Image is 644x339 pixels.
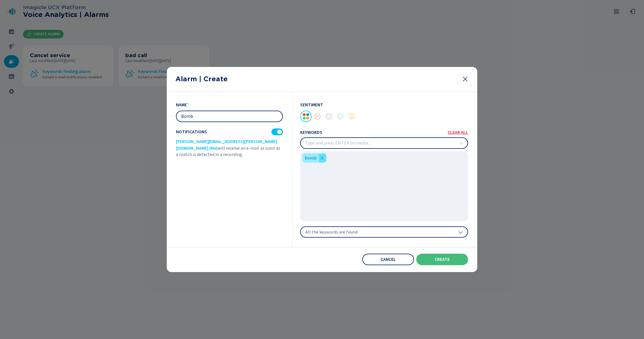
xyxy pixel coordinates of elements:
[416,254,468,265] button: create
[300,130,322,135] span: keywords
[459,141,463,145] svg: plus
[381,257,396,262] span: Cancel
[305,155,317,161] span: bomb
[301,138,467,148] input: Type and press ENTER to create...
[176,129,207,134] span: Notifications
[300,102,323,108] span: Sentiment
[176,138,277,151] span: [PERSON_NAME][EMAIL_ADDRESS][PERSON_NAME][DOMAIN_NAME] (Me)
[305,229,358,235] span: All the keywords are found
[448,130,468,135] button: clear all
[362,254,414,265] button: Cancel
[175,75,457,83] h2: Alarm | Create
[302,153,326,163] div: bomb
[462,76,469,82] svg: close
[458,230,463,234] svg: chevron-down
[177,111,282,122] input: Type the alarm name
[435,257,450,262] span: create
[176,102,187,108] span: name
[320,156,324,160] svg: close
[176,145,280,158] span: will receive an e-mail as soon as a match is detected in a recording.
